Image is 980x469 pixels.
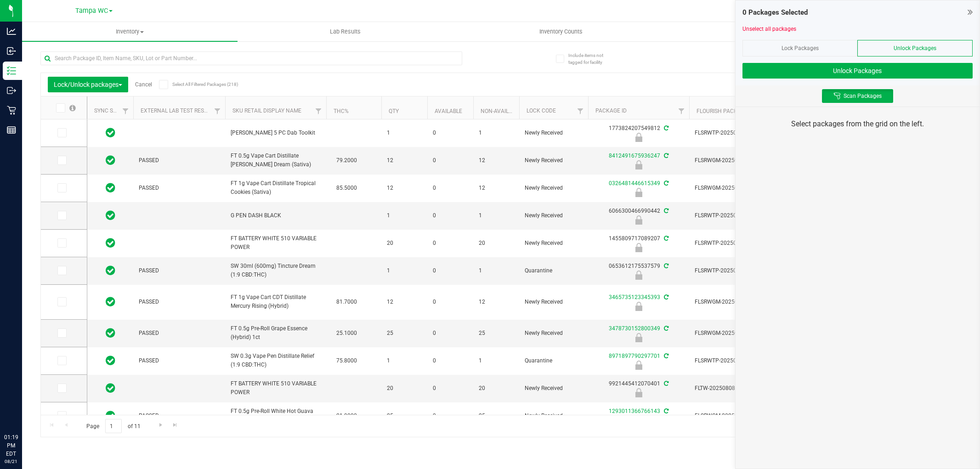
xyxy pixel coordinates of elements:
[587,302,691,311] div: Newly Received
[172,82,218,87] span: Select All Filtered Packages (218)
[22,28,238,36] span: Inventory
[573,103,588,119] a: Filter
[387,329,422,338] span: 25
[232,107,301,114] a: Sku Retail Display Name
[387,266,422,275] span: 1
[609,325,660,332] a: 3478730152800349
[695,329,785,338] span: FLSRWGM-20250812-645
[663,153,668,159] span: Sync from Compliance System
[433,156,468,165] span: 0
[525,184,583,192] span: Newly Received
[139,266,220,275] span: PASSED
[387,239,422,248] span: 20
[587,262,691,280] div: 0653612175537579
[587,207,691,225] div: 6066300466990442
[568,52,614,66] span: Include items not tagged for facility
[479,129,514,137] span: 1
[139,156,220,165] span: PASSED
[479,266,514,275] span: 1
[663,325,668,332] span: Sync from Compliance System
[433,356,468,365] span: 0
[4,433,18,458] p: 01:19 PM EDT
[106,382,115,395] span: In Sync
[525,329,583,338] span: Newly Received
[433,412,468,420] span: 0
[479,356,514,365] span: 1
[525,412,583,420] span: Newly Received
[387,412,422,420] span: 25
[822,89,893,103] button: Scan Packages
[7,125,16,135] inline-svg: Reports
[609,408,660,414] a: 1293011366766143
[609,153,660,159] a: 8412491675936247
[231,262,321,279] span: SW 30ml (600mg) Tincture Dream (1:9 CBD:THC)
[139,412,220,420] span: PASSED
[311,103,326,119] a: Filter
[106,126,115,139] span: In Sync
[106,209,115,222] span: In Sync
[674,103,689,119] a: Filter
[332,154,362,167] span: 79.2000
[742,26,796,32] a: Unselect all packages
[742,63,973,79] button: Unlock Packages
[525,239,583,248] span: Newly Received
[695,384,785,393] span: FLTW-20250808-063
[479,211,514,220] span: 1
[231,293,321,311] span: FT 1g Vape Cart CDT Distillate Mercury Rising (Hybrid)
[433,266,468,275] span: 0
[106,354,115,367] span: In Sync
[609,180,660,186] a: 0326481446615349
[433,239,468,248] span: 0
[695,298,785,306] span: FLSRWGM-20250812-1215
[169,419,182,431] a: Go to the last page
[609,294,660,300] a: 3465735123345393
[7,27,16,36] inline-svg: Analytics
[332,327,362,340] span: 25.1000
[525,211,583,220] span: Newly Received
[695,184,785,192] span: FLSRWGM-20250813-1374
[387,184,422,192] span: 12
[587,361,691,370] div: Quarantine
[587,243,691,252] div: Newly Received
[106,295,115,308] span: In Sync
[587,379,691,397] div: 9921445412070401
[106,237,115,249] span: In Sync
[7,46,16,56] inline-svg: Inbound
[139,298,220,306] span: PASSED
[332,295,362,309] span: 81.7000
[663,125,668,131] span: Sync from Compliance System
[231,324,321,342] span: FT 0.5g Pre-Roll Grape Essence (Hybrid) 1ct
[7,106,16,115] inline-svg: Retail
[135,81,152,88] a: Cancel
[48,77,128,92] button: Lock/Unlock packages
[433,384,468,393] span: 0
[663,353,668,359] span: Sync from Compliance System
[894,45,936,51] span: Unlock Packages
[387,211,422,220] span: 1
[695,412,785,420] span: FLSRWGM-20250808-674
[695,356,785,365] span: FLSRWTP-20250809-001
[525,384,583,393] span: Newly Received
[663,380,668,387] span: Sync from Compliance System
[231,211,321,220] span: G PEN DASH BLACK
[389,108,399,114] a: Qty
[747,119,968,130] div: Select packages from the grid on the left.
[317,28,373,36] span: Lab Results
[587,215,691,225] div: Newly Received
[663,408,668,414] span: Sync from Compliance System
[782,45,819,51] span: Lock Packages
[663,180,668,186] span: Sync from Compliance System
[231,152,321,169] span: FT 0.5g Vape Cart Distillate [PERSON_NAME] Dream (Sativa)
[231,352,321,369] span: SW 0.3g Vape Pen Distillate Relief (1:9 CBD:THC)
[69,105,76,111] span: Select all records on this page
[9,396,37,423] iframe: Resource center
[695,239,785,248] span: FLSRWTP-20250812-003
[231,179,321,197] span: FT 1g Vape Cart Distillate Tropical Cookies (Sativa)
[527,28,595,36] span: Inventory Counts
[595,107,627,114] a: Package ID
[75,7,108,15] span: Tampa WC
[587,333,691,342] div: Newly Received
[334,108,349,114] a: THC%
[139,329,220,338] span: PASSED
[695,156,785,165] span: FLSRWGM-20250813-1514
